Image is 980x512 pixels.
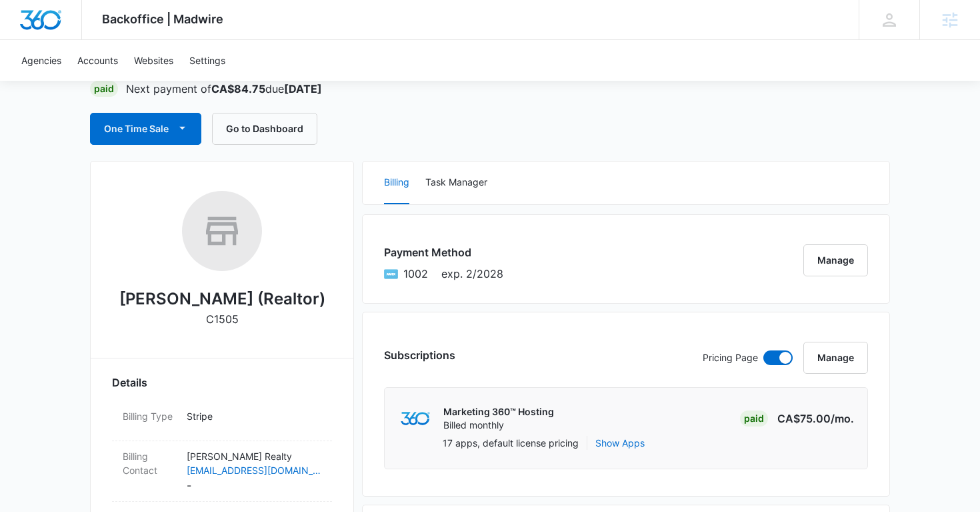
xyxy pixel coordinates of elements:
[831,412,854,425] span: /mo.
[126,40,181,81] a: Websites
[740,411,768,427] div: Paid
[13,40,69,81] a: Agencies
[119,287,325,311] h2: [PERSON_NAME] (Realtor)
[90,81,118,97] div: Paid
[384,162,409,204] button: Billing
[284,82,322,95] strong: [DATE]
[90,113,201,145] button: One Time Sale
[126,81,322,97] p: Next payment of due
[187,449,321,493] dd: -
[206,311,239,327] p: C1505
[187,409,321,423] p: Stripe
[112,441,332,502] div: Billing Contact[PERSON_NAME] Realty[EMAIL_ADDRESS][DOMAIN_NAME]-
[384,244,503,260] h3: Payment Method
[443,405,554,419] p: Marketing 360™ Hosting
[123,409,176,423] dt: Billing Type
[401,412,429,426] img: marketing360Logo
[187,463,321,477] a: [EMAIL_ADDRESS][DOMAIN_NAME]
[211,82,265,95] strong: CA$84.75
[102,12,223,26] span: Backoffice | Madwire
[425,162,487,204] button: Task Manager
[384,347,455,363] h3: Subscriptions
[443,419,554,432] p: Billed monthly
[181,40,233,81] a: Settings
[212,113,317,145] button: Go to Dashboard
[69,40,126,81] a: Accounts
[112,374,147,391] span: Details
[187,449,321,463] p: [PERSON_NAME] Realty
[123,449,176,477] dt: Billing Contact
[595,436,645,450] button: Show Apps
[803,244,868,276] button: Manage
[403,266,428,282] span: American Express ending with
[441,266,503,282] span: exp. 2/2028
[777,411,854,427] p: CA$75.00
[803,342,868,374] button: Manage
[112,401,332,441] div: Billing TypeStripe
[703,350,758,365] p: Pricing Page
[443,436,579,450] p: 17 apps, default license pricing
